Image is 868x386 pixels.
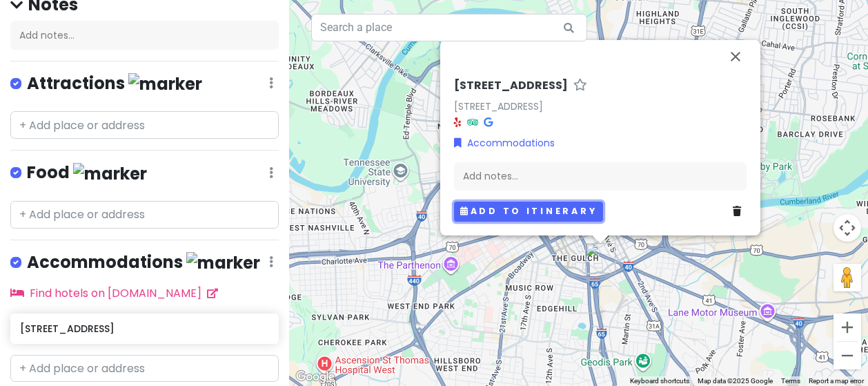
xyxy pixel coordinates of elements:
button: Drag Pegman onto the map to open Street View [834,264,861,291]
button: Close [719,40,752,73]
img: marker [128,73,202,95]
a: Delete place [733,204,747,219]
a: Terms (opens in new tab) [781,377,800,385]
button: Add to itinerary [454,202,603,222]
button: Zoom out [834,342,861,369]
a: [STREET_ADDRESS] [454,99,543,113]
a: Accommodations [454,135,555,151]
div: Add notes... [454,162,747,191]
a: Find hotels on [DOMAIN_NAME] [10,285,218,301]
h6: [STREET_ADDRESS] [454,79,568,93]
img: marker [73,163,147,184]
input: Search a place [311,14,587,41]
div: Add notes... [10,21,279,50]
input: + Add place or address [10,355,279,383]
h4: Food [27,162,147,184]
h4: Attractions [27,73,202,95]
div: 641 Division St [585,243,615,273]
input: + Add place or address [10,111,279,139]
h6: [STREET_ADDRESS] [20,322,269,335]
i: Google Maps [484,117,493,126]
img: marker [186,252,260,273]
span: Map data ©2025 Google [698,377,773,385]
i: Tripadvisor [467,117,478,126]
img: Google [293,368,338,386]
a: Report a map error [809,377,864,385]
button: Keyboard shortcuts [630,376,689,386]
a: Star place [573,79,587,93]
h4: Accommodations [27,251,260,274]
button: Zoom in [834,313,861,341]
input: + Add place or address [10,201,279,229]
a: Open this area in Google Maps (opens a new window) [293,368,338,386]
button: Map camera controls [834,214,861,242]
